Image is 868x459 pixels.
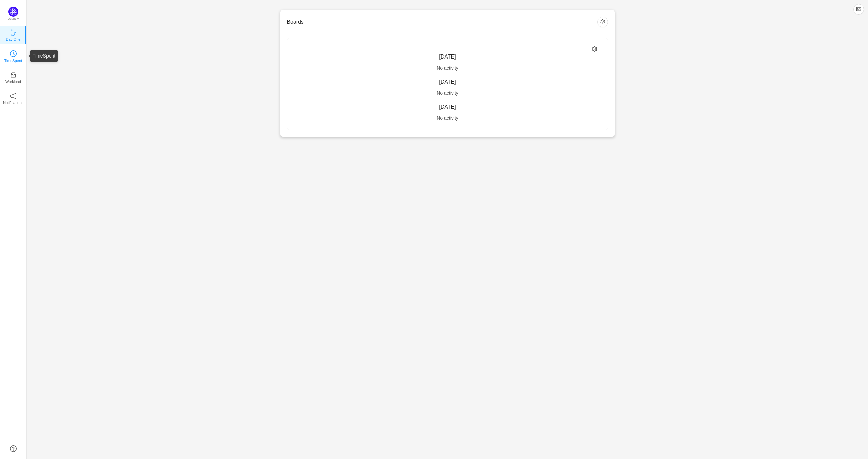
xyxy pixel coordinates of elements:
[10,72,17,78] i: icon: inbox
[4,58,22,64] p: TimeSpent
[10,50,17,57] i: icon: clock-circle
[597,17,608,27] button: icon: setting
[8,7,18,17] img: Quantify
[287,19,597,25] h3: Boards
[853,4,864,15] button: icon: picture
[10,445,17,452] a: icon: question-circle
[10,95,17,101] a: icon: notificationNotifications
[439,104,456,110] span: [DATE]
[8,17,19,21] p: Quantify
[5,79,21,85] p: Workload
[10,93,17,99] i: icon: notification
[3,100,23,106] p: Notifications
[592,46,598,52] i: icon: setting
[10,31,17,38] a: icon: coffeeDay One
[10,29,17,36] i: icon: coffee
[10,52,17,59] a: icon: clock-circleTimeSpent
[439,54,456,60] span: [DATE]
[439,79,456,85] span: [DATE]
[10,74,17,80] a: icon: inboxWorkload
[295,65,600,72] div: No activity
[295,115,600,122] div: No activity
[295,90,600,97] div: No activity
[6,36,20,42] p: Day One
